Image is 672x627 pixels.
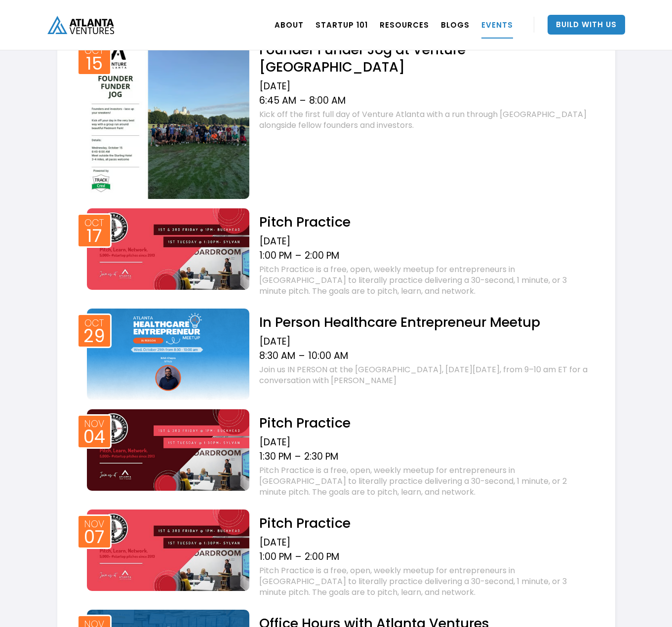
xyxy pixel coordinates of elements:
a: RESOURCES [380,11,429,39]
h2: Pitch Practice [259,213,590,231]
div: 15 [86,56,103,71]
div: Kick off the first full day of Venture Atlanta with a run through [GEOGRAPHIC_DATA] alongside fel... [259,109,590,131]
div: 29 [83,329,105,344]
a: Event thumbNov07Pitch Practice[DATE]1:00 PM–2:00 PMPitch Practice is a free, open, weekly meetup ... [82,507,591,600]
img: Event thumb [87,208,250,290]
div: [DATE] [259,235,590,247]
div: Pitch Practice is a free, open, weekly meetup for entrepreneurs in [GEOGRAPHIC_DATA] to literally... [259,264,590,297]
div: – [295,451,301,463]
a: Build With Us [548,15,625,35]
div: – [300,95,306,107]
div: [DATE] [259,436,590,448]
div: Oct [84,218,104,228]
h2: Pitch Practice [259,514,590,532]
div: 2:00 PM [305,250,339,262]
div: 1:30 PM [259,451,291,463]
h2: In Person Healthcare Entrepreneur Meetup [259,313,590,331]
div: 04 [83,430,105,444]
div: 8:30 AM [259,350,295,362]
img: Event thumb [87,409,250,491]
a: Startup 101 [316,11,368,39]
div: Oct [84,46,104,55]
div: – [295,250,301,262]
div: 07 [84,530,104,545]
a: Event thumbNov04Pitch Practice[DATE]1:30 PM–2:30 PMPitch Practice is a free, open, weekly meetup ... [82,407,591,500]
div: Nov [84,419,104,429]
div: 1:00 PM [259,551,292,563]
a: Event thumbOct17Pitch Practice[DATE]1:00 PM–2:00 PMPitch Practice is a free, open, weekly meetup ... [82,206,591,299]
div: 17 [86,229,102,243]
img: Event thumb [87,36,250,199]
a: Event thumbOct29In Person Healthcare Entrepreneur Meetup[DATE]8:30 AM–10:00 AMJoin us IN PERSON a... [82,306,591,400]
a: ABOUT [275,11,304,39]
div: 8:00 AM [309,95,346,107]
h2: Founder Funder Jog at Venture [GEOGRAPHIC_DATA] [259,41,590,76]
div: Join us IN PERSON at the [GEOGRAPHIC_DATA], [DATE][DATE], from 9–10 am ET for a conversation with... [259,364,590,386]
div: 1:00 PM [259,250,292,262]
div: Pitch Practice is a free, open, weekly meetup for entrepreneurs in [GEOGRAPHIC_DATA] to literally... [259,565,590,598]
div: [DATE] [259,336,590,348]
div: Oct [84,318,104,328]
div: Pitch Practice is a free, open, weekly meetup for entrepreneurs in [GEOGRAPHIC_DATA] to literally... [259,465,590,498]
a: EVENTS [481,11,513,39]
div: [DATE] [259,80,590,92]
div: [DATE] [259,537,590,549]
div: – [299,350,305,362]
img: Event thumb [87,309,250,400]
div: – [295,551,301,563]
div: 10:00 AM [308,350,348,362]
h2: Pitch Practice [259,414,590,431]
div: 6:45 AM [259,95,296,107]
a: Event thumbOct15Founder Funder Jog at Venture [GEOGRAPHIC_DATA][DATE]6:45 AM–8:00 AMKick off the ... [82,34,591,199]
img: Event thumb [87,509,250,591]
div: 2:00 PM [305,551,339,563]
a: BLOGS [441,11,470,39]
div: 2:30 PM [304,451,338,463]
div: Nov [84,519,104,529]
